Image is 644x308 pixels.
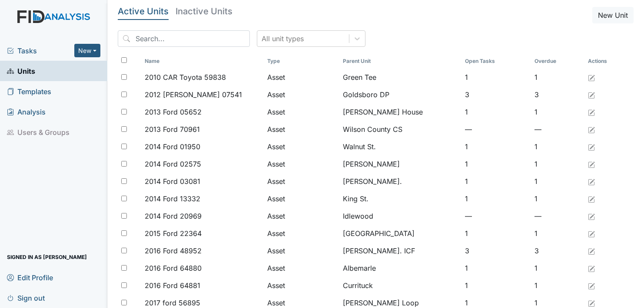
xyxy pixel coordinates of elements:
td: King St. [339,190,461,207]
td: Asset [264,225,339,242]
td: [GEOGRAPHIC_DATA] [339,225,461,242]
td: 1 [531,190,585,207]
td: Asset [264,242,339,259]
a: Edit [588,211,595,221]
td: 1 [461,190,531,207]
td: 1 [461,277,531,294]
button: New [74,44,100,57]
td: Asset [264,259,339,277]
span: Edit Profile [7,271,53,284]
th: Toggle SortBy [531,54,585,69]
a: Edit [588,159,595,169]
span: 2016 Ford 64880 [145,263,202,273]
td: 1 [531,138,585,155]
td: Asset [264,138,339,155]
td: Green Tee [339,69,461,86]
a: Edit [588,193,595,204]
td: [PERSON_NAME]. [339,173,461,190]
td: [PERSON_NAME]. ICF [339,242,461,259]
span: 2010 CAR Toyota 59838 [145,72,226,82]
a: Edit [588,107,595,117]
span: 2015 Ford 22364 [145,228,202,239]
span: 2014 Ford 03081 [145,176,200,187]
span: Templates [7,85,51,98]
a: Edit [588,280,595,291]
span: 2014 Ford 20969 [145,211,202,221]
td: Asset [264,207,339,225]
td: [PERSON_NAME] House [339,103,461,121]
button: New Unit [592,7,634,23]
span: 2013 Ford 70961 [145,124,200,134]
td: 3 [531,86,585,103]
td: 1 [531,155,585,173]
td: 1 [531,69,585,86]
span: 2014 Ford 13332 [145,193,200,204]
td: Asset [264,190,339,207]
td: — [461,207,531,225]
td: 1 [461,259,531,277]
span: 2016 Ford 48952 [145,246,202,256]
th: Actions [584,54,628,69]
span: 2017 ford 56895 [145,298,200,308]
h5: Inactive Units [176,7,232,16]
th: Toggle SortBy [461,54,531,69]
h5: Active Units [118,7,169,16]
td: — [531,207,585,225]
a: Edit [588,298,595,308]
td: Currituck [339,277,461,294]
td: 1 [531,277,585,294]
span: 2016 Ford 64881 [145,280,200,291]
a: Tasks [7,46,74,56]
td: 1 [461,173,531,190]
span: Signed in as [PERSON_NAME] [7,250,87,264]
td: 1 [531,103,585,121]
td: 3 [461,86,531,103]
td: Goldsboro DP [339,86,461,103]
th: Toggle SortBy [264,54,339,69]
td: — [461,121,531,138]
a: Edit [588,124,595,134]
td: 1 [461,103,531,121]
input: Search... [118,30,250,47]
td: — [531,121,585,138]
span: Units [7,64,35,78]
td: 1 [461,138,531,155]
a: Edit [588,263,595,273]
td: Wilson County CS [339,121,461,138]
td: 1 [461,225,531,242]
td: Asset [264,155,339,173]
span: 2012 [PERSON_NAME] 07541 [145,89,242,100]
td: Asset [264,277,339,294]
div: All unit types [262,33,304,44]
td: 1 [461,69,531,86]
span: Analysis [7,105,46,118]
td: Idlewood [339,207,461,225]
input: Toggle All Rows Selected [121,57,127,63]
a: Edit [588,141,595,152]
td: Asset [264,173,339,190]
td: Asset [264,121,339,138]
td: 3 [461,242,531,259]
td: Asset [264,69,339,86]
span: 2014 Ford 01950 [145,141,200,152]
td: Albemarle [339,259,461,277]
td: 1 [531,259,585,277]
td: Asset [264,86,339,103]
a: Edit [588,72,595,82]
a: Edit [588,89,595,100]
td: Walnut St. [339,138,461,155]
a: Edit [588,246,595,256]
td: 1 [531,225,585,242]
td: [PERSON_NAME] [339,155,461,173]
a: Edit [588,176,595,187]
td: 1 [531,173,585,190]
span: 2013 Ford 05652 [145,107,202,117]
span: 2014 Ford 02575 [145,159,201,169]
td: 1 [461,155,531,173]
span: Sign out [7,291,45,305]
th: Toggle SortBy [141,54,263,69]
th: Toggle SortBy [339,54,461,69]
td: Asset [264,103,339,121]
a: Edit [588,228,595,239]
